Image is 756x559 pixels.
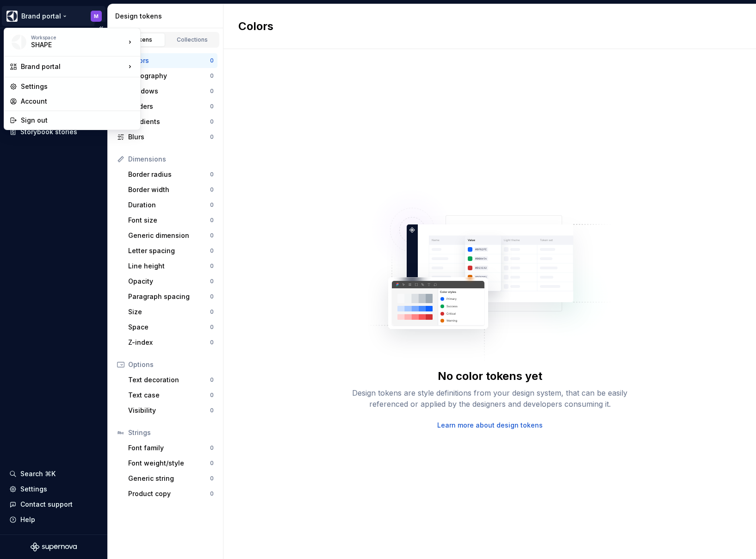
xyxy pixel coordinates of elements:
[31,35,125,40] div: Workspace
[21,62,125,71] div: Brand portal
[21,97,135,106] div: Account
[21,116,135,125] div: Sign out
[31,40,110,50] div: SHAPE
[11,34,27,50] img: 1131f18f-9b94-42a4-847a-eabb54481545.png
[21,82,135,91] div: Settings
